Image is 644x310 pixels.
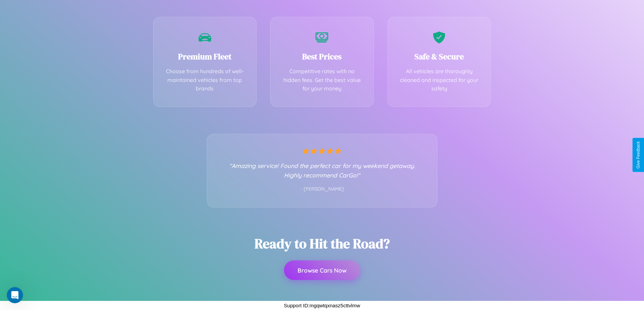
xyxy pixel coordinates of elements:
[221,185,424,194] p: - [PERSON_NAME]
[7,287,23,303] iframe: Intercom live chat
[164,51,246,62] h3: Premium Fleet
[255,234,390,253] h2: Ready to Hit the Road?
[164,67,246,93] p: Choose from hundreds of well-maintained vehicles from top brands
[398,51,481,62] h3: Safe & Secure
[221,161,424,180] p: "Amazing service! Found the perfect car for my weekend getaway. Highly recommend CarGo!"
[398,67,481,93] p: All vehicles are thoroughly cleaned and inspected for your safety
[281,67,363,93] p: Competitive rates with no hidden fees. Get the best value for your money
[636,141,641,169] div: Give Feedback
[284,301,360,310] p: Support ID: mgqwtqxnasz5cttvlmw
[284,260,360,280] button: Browse Cars Now
[281,51,363,62] h3: Best Prices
